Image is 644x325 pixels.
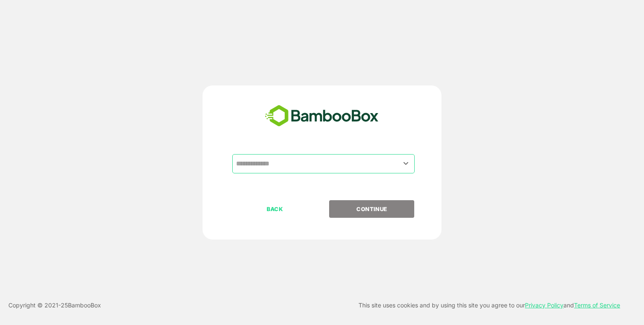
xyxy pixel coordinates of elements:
[329,200,414,218] button: CONTINUE
[232,200,317,218] button: BACK
[330,204,414,214] p: CONTINUE
[400,158,412,169] button: Open
[8,300,101,310] p: Copyright © 2021- 25 BambooBox
[358,300,620,310] p: This site uses cookies and by using this site you agree to our and
[260,102,383,130] img: bamboobox
[233,204,317,214] p: BACK
[574,302,620,309] a: Terms of Service
[525,302,563,309] a: Privacy Policy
